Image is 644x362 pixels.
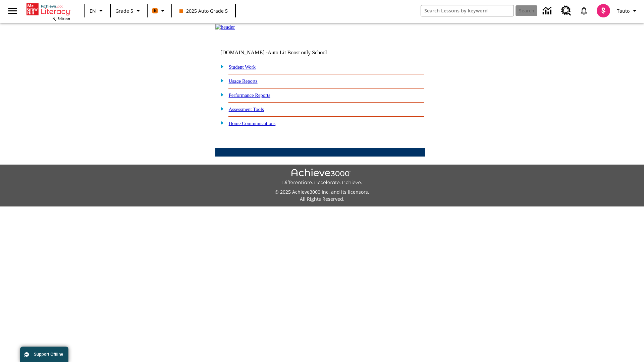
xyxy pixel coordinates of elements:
span: 2025 Auto Grade 5 [179,7,228,14]
button: Profile/Settings [614,5,641,17]
span: Grade 5 [115,7,133,14]
a: Data Center [539,2,557,20]
img: plus.gif [217,120,224,126]
button: Select a new avatar [593,2,614,19]
input: search field [421,5,514,16]
button: Boost Class color is orange. Change class color [150,5,169,17]
button: Open side menu [3,1,22,21]
img: plus.gif [217,106,224,112]
nobr: Auto Lit Boost only School [268,50,327,55]
a: Home Communications [229,121,276,126]
a: Performance Reports [229,93,270,98]
a: Assessment Tools [229,107,264,112]
button: Language: EN, Select a language [87,5,108,17]
span: NJ Edition [52,16,70,21]
span: EN [90,7,96,14]
img: Achieve3000 Differentiate Accelerate Achieve [282,169,362,186]
button: Grade: Grade 5, Select a grade [113,5,145,17]
span: B [154,6,157,15]
div: Home [26,2,70,21]
img: plus.gif [217,77,224,83]
td: [DOMAIN_NAME] - [220,50,344,56]
button: Support Offline [20,347,68,362]
img: avatar image [597,4,610,17]
span: Support Offline [34,352,63,357]
img: plus.gif [217,92,224,98]
a: Notifications [575,2,593,19]
a: Student Work [229,64,256,70]
a: Resource Center, Will open in new tab [557,2,575,20]
a: Usage Reports [229,78,258,84]
img: header [215,24,235,30]
span: Tauto [617,7,630,14]
img: plus.gif [217,63,224,69]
